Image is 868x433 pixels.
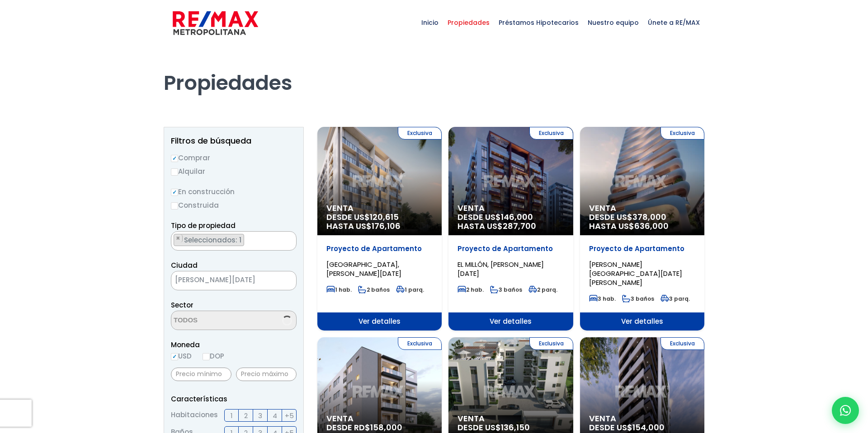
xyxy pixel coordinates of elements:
span: 3 baños [622,295,654,303]
span: SANTO DOMINGO DE GUZMÁN [171,274,274,286]
span: HASTA US$ [326,222,433,231]
span: 136,150 [501,422,530,433]
input: USD [171,353,178,360]
p: Proyecto de Apartamento [326,244,433,253]
label: DOP [203,350,224,362]
input: Construida [171,202,178,210]
input: En construcción [171,189,178,196]
button: Remove all items [286,234,292,243]
span: 2 hab. [458,286,484,293]
span: Moneda [171,339,297,350]
button: Remove item [174,234,183,242]
img: remax-metropolitana-logo [173,9,258,37]
span: 176,106 [372,220,401,232]
input: Alquilar [171,168,178,176]
textarea: Search [171,311,259,331]
span: HASTA US$ [589,222,695,231]
span: × [287,234,291,242]
h2: Filtros de búsqueda [171,136,297,145]
span: Préstamos Hipotecarios [494,9,583,36]
span: 120,615 [370,211,399,223]
span: DESDE US$ [589,213,695,231]
span: Venta [458,414,564,423]
span: 2 [244,410,248,421]
span: EL MILLÓN, [PERSON_NAME][DATE] [458,260,544,278]
a: Exclusiva Venta DESDE US$378,000 HASTA US$636,000 Proyecto de Apartamento [PERSON_NAME][GEOGRAPHI... [580,127,704,331]
span: Venta [326,414,433,423]
p: Proyecto de Apartamento [458,244,564,253]
span: 378,000 [632,211,666,223]
span: DESDE US$ [458,213,564,231]
span: Ver detalles [580,312,704,331]
a: Exclusiva Venta DESDE US$120,615 HASTA US$176,106 Proyecto de Apartamento [GEOGRAPHIC_DATA], [PER... [317,127,442,331]
span: Ciudad [171,261,198,270]
p: Características [171,393,297,405]
span: Ver detalles [448,312,573,331]
span: Exclusiva [660,127,704,140]
span: Sector [171,300,193,310]
span: 4 [273,410,277,421]
span: 287,700 [503,220,536,232]
span: Exclusiva [529,337,573,350]
span: × [176,234,180,242]
span: Exclusiva [660,337,704,350]
span: Nuestro equipo [583,9,643,36]
span: Inicio [417,9,443,36]
input: Comprar [171,155,178,162]
span: 146,000 [501,211,533,223]
span: [GEOGRAPHIC_DATA], [PERSON_NAME][DATE] [326,260,401,278]
h1: Propiedades [164,46,704,95]
span: Seleccionados: 1 [183,235,244,245]
li: APARTAMENTO [174,234,244,246]
span: Venta [326,204,433,213]
span: × [283,277,287,285]
label: En construcción [171,186,297,197]
span: SANTO DOMINGO DE GUZMÁN [171,271,297,290]
span: 1 [231,410,233,421]
span: DESDE US$ [326,213,433,231]
span: Propiedades [443,9,494,36]
span: HASTA US$ [458,222,564,231]
span: Venta [589,204,695,213]
span: 3 parq. [660,295,690,303]
span: 3 hab. [589,295,616,303]
input: Precio mínimo [171,368,231,381]
span: Habitaciones [171,409,218,422]
label: Construida [171,200,297,211]
span: 1 parq. [396,286,424,293]
span: 2 parq. [528,286,557,293]
span: [PERSON_NAME][GEOGRAPHIC_DATA][DATE][PERSON_NAME] [589,260,682,287]
span: 2 baños [358,286,390,293]
span: Tipo de propiedad [171,221,236,230]
span: Únete a RE/MAX [643,9,704,36]
span: Venta [589,414,695,423]
label: Alquilar [171,166,297,177]
span: 3 [258,410,262,421]
p: Proyecto de Apartamento [589,244,695,253]
span: Exclusiva [398,127,442,140]
span: 636,000 [634,220,669,232]
span: 158,000 [370,422,402,433]
span: Ver detalles [317,312,442,331]
label: Comprar [171,152,297,163]
span: Exclusiva [529,127,573,140]
span: Exclusiva [398,337,442,350]
a: Exclusiva Venta DESDE US$146,000 HASTA US$287,700 Proyecto de Apartamento EL MILLÓN, [PERSON_NAME... [448,127,573,331]
input: DOP [203,353,210,360]
span: 3 baños [490,286,522,293]
textarea: Search [171,232,176,251]
span: 154,000 [632,422,665,433]
input: Precio máximo [236,368,297,381]
span: +5 [285,410,294,421]
span: 1 hab. [326,286,352,293]
span: Venta [458,204,564,213]
button: Remove all items [274,274,287,288]
label: USD [171,350,192,362]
